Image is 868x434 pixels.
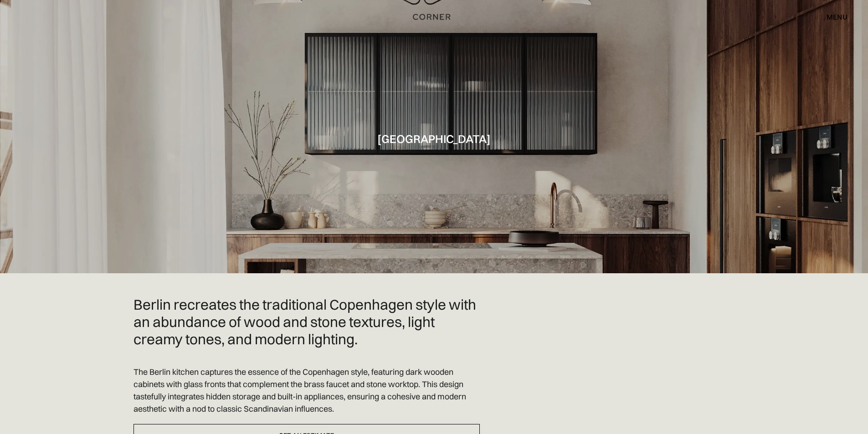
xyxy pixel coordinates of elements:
[134,366,480,415] p: The Berlin kitchen captures the essence of the Copenhagen style, featuring dark wooden cabinets w...
[817,9,847,25] div: menu
[377,133,491,145] h1: [GEOGRAPHIC_DATA]
[401,11,467,23] a: home
[827,13,847,20] div: menu
[134,296,480,347] h2: Berlin recreates the traditional Copenhagen style with an abundance of wood and stone textures, l...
